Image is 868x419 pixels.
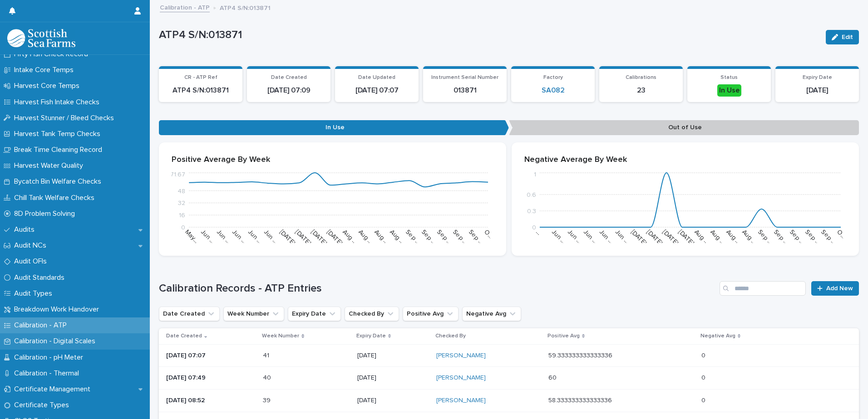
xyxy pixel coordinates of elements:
h1: Calibration Records - ATP Entries [159,282,716,295]
text: [DATE]… [630,229,651,249]
tspan: 1 [534,171,536,178]
p: 23 [605,86,677,95]
text: Jun … [200,229,216,244]
span: Status [720,75,738,80]
p: 58.333333333333336 [548,395,614,404]
p: Calibration - Digital Scales [10,337,103,346]
tspan: 32 [178,200,185,206]
p: Harvest Stunner / Bleed Checks [10,114,121,122]
text: [DATE] … [661,229,684,251]
text: Jun … [598,229,614,244]
p: Checked By [435,331,466,341]
button: Expiry Date [288,307,341,321]
a: SA082 [542,86,565,95]
text: Jun … [567,229,582,244]
text: Sep … [467,229,484,245]
p: Positive Average By Week [172,155,493,165]
tspan: 16 [179,212,185,219]
span: CR - ATP Ref [184,75,217,80]
p: Audit Types [10,289,59,298]
p: [DATE] [781,86,853,95]
text: Aug … [389,229,405,245]
text: [DATE] … [310,229,332,251]
text: Jun … [263,229,279,244]
text: Sep … [420,229,437,245]
text: Jun … [247,229,263,244]
text: [DATE]… [278,229,299,249]
div: In Use [717,84,741,97]
text: O… [483,229,494,239]
text: [DATE]… [646,229,666,249]
input: Search [720,281,806,296]
p: Audit OFIs [10,257,54,266]
p: ATP4 S/N:013871 [164,86,237,95]
p: Fifty Fish Check Record [10,50,95,58]
p: Expiry Date [356,331,386,341]
p: 8D Problem Solving [10,209,82,218]
text: Aug … [373,229,390,245]
p: Negative Average By Week [524,155,846,165]
text: O… [836,229,847,239]
p: [DATE] [357,374,429,382]
text: Aug … [693,229,710,245]
tr: [DATE] 07:494040 [DATE][PERSON_NAME] 6060 00 [159,367,859,390]
p: Certificate Types [10,401,76,409]
p: Audit NCs [10,241,54,250]
text: [DATE] … [325,229,348,251]
span: Calibrations [626,75,656,80]
a: [PERSON_NAME] [436,352,486,360]
p: Positive Avg [547,331,580,341]
text: Aug … [341,229,358,245]
text: May… [184,229,199,244]
p: Harvest Fish Intake Checks [10,98,107,107]
span: Instrument Serial Number [431,75,498,80]
p: [DATE] [357,352,429,360]
p: Chill Tank Welfare Checks [10,194,102,202]
p: Calibration - ATP [10,321,74,330]
span: Date Updated [358,75,395,80]
p: Harvest Core Temps [10,82,87,90]
button: Date Created [159,307,220,321]
text: Aug … [709,229,726,245]
p: Out of Use [509,120,859,135]
span: Add New [826,285,853,292]
text: Sep … [788,229,805,245]
p: Date Created [166,331,202,341]
a: [PERSON_NAME] [436,374,486,382]
p: 013871 [429,86,501,95]
tspan: 0 [532,224,536,231]
text: Sep … [773,229,789,245]
p: 60 [548,372,558,382]
tspan: 0 [181,224,185,231]
text: [DATE]… [294,229,315,249]
p: [DATE] 07:07 [340,86,413,95]
tr: [DATE] 07:074141 [DATE][PERSON_NAME] 59.33333333333333659.333333333333336 00 [159,344,859,367]
button: Positive Avg [403,307,459,321]
p: ATP4 S/N:013871 [220,2,271,12]
text: Sep … [436,229,453,245]
text: Sep … [820,229,837,245]
a: [PERSON_NAME] [436,397,486,404]
p: Harvest Water Quality [10,161,90,170]
button: Negative Avg [462,307,521,321]
text: Aug … [725,229,742,245]
text: Sep … [452,229,469,245]
p: Breakdown Work Handover [10,305,106,314]
p: Certificate Management [10,385,98,394]
span: Expiry Date [803,75,832,80]
tspan: 48 [178,188,185,194]
p: [DATE] 07:49 [166,374,256,382]
button: Week Number [223,307,284,321]
p: [DATE] 07:09 [252,86,325,95]
text: Aug … [357,229,374,245]
p: In Use [159,120,509,135]
p: [DATE] [357,397,429,404]
text: Jun … [614,229,630,244]
span: Date Created [271,75,307,80]
img: mMrefqRFQpe26GRNOUkG [7,29,75,47]
text: Jun … [551,229,567,244]
text: Jun … [231,229,247,244]
text: [DATE] … [677,229,700,251]
tspan: 71.67 [170,171,185,178]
